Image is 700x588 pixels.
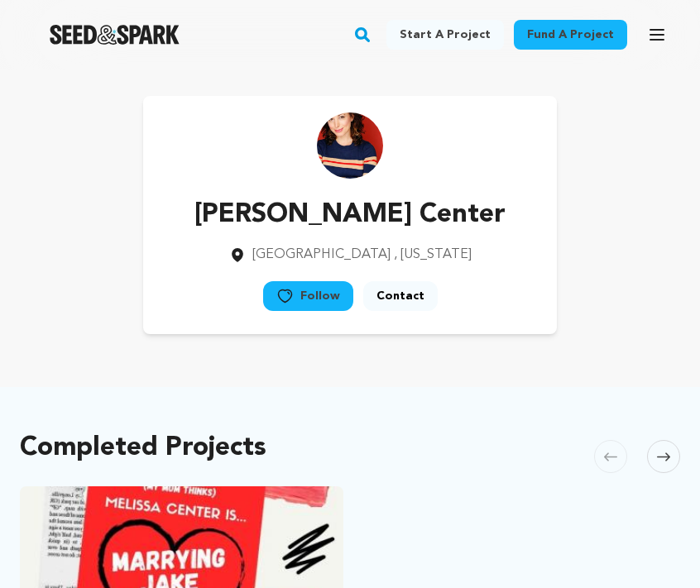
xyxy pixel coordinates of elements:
a: Seed&Spark Homepage [50,25,180,45]
a: Contact [363,281,438,311]
a: Follow [263,281,353,311]
span: [GEOGRAPHIC_DATA] [252,248,391,261]
p: [PERSON_NAME] Center [194,195,506,235]
img: https://seedandspark-static.s3.us-east-2.amazonaws.com/images/User/000/030/296/medium/MELISSACENT... [317,112,383,179]
img: Seed&Spark Logo Dark Mode [50,25,180,45]
span: , [US_STATE] [394,248,472,261]
h2: Completed Projects [20,437,266,460]
a: Start a project [386,20,504,50]
a: Fund a project [514,20,627,50]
